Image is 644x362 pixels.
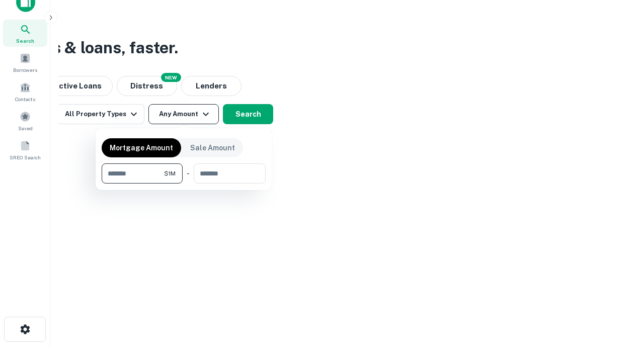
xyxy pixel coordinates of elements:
div: - [187,163,190,184]
iframe: Chat Widget [594,282,644,330]
span: $1M [164,169,176,178]
p: Mortgage Amount [110,142,173,153]
p: Sale Amount [190,142,235,153]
